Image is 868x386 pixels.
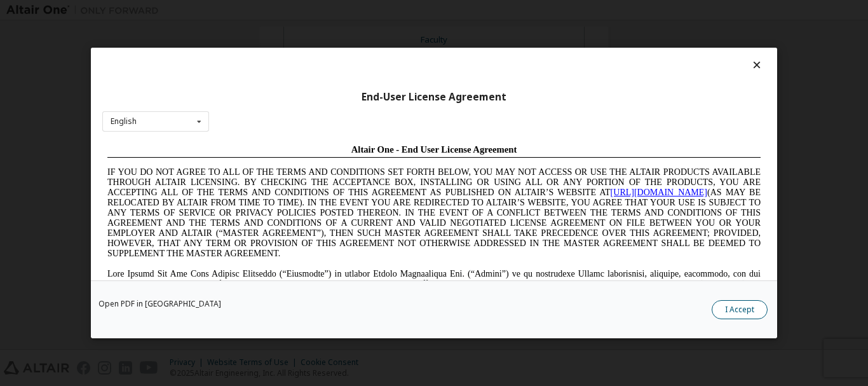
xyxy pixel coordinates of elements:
a: [URL][DOMAIN_NAME] [508,48,605,58]
button: I Accept [712,300,768,319]
span: Altair One - End User License Agreement [249,5,415,15]
div: End-User License Agreement [102,91,766,104]
span: Lore Ipsumd Sit Ame Cons Adipisc Elitseddo (“Eiusmodte”) in utlabor Etdolo Magnaaliqua Eni. (“Adm... [5,130,658,221]
div: English [111,118,137,125]
span: IF YOU DO NOT AGREE TO ALL OF THE TERMS AND CONDITIONS SET FORTH BELOW, YOU MAY NOT ACCESS OR USE... [5,28,658,119]
a: Open PDF in [GEOGRAPHIC_DATA] [98,300,221,308]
